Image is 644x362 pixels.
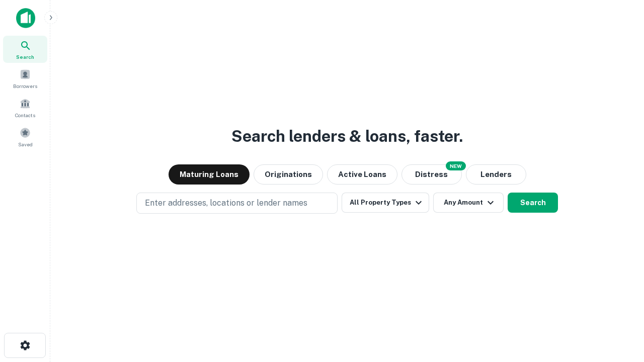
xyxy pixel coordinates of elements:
[508,193,558,213] button: Search
[3,36,47,63] a: Search
[254,164,323,185] button: Originations
[13,82,37,90] span: Borrowers
[433,193,504,213] button: Any Amount
[466,164,526,185] button: Lenders
[145,197,307,209] p: Enter addresses, locations or lender names
[15,111,35,119] span: Contacts
[3,123,47,150] a: Saved
[231,124,463,148] h3: Search lenders & loans, faster.
[16,8,35,28] img: capitalize-icon.png
[342,193,429,213] button: All Property Types
[401,164,462,185] button: Search distressed loans with lien and other non-mortgage details.
[3,94,47,121] a: Contacts
[18,140,33,148] span: Saved
[446,161,466,170] div: NEW
[136,193,338,214] button: Enter addresses, locations or lender names
[16,53,34,61] span: Search
[169,164,250,185] button: Maturing Loans
[594,249,644,298] iframe: Chat Widget
[327,164,397,185] button: Active Loans
[3,65,47,92] a: Borrowers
